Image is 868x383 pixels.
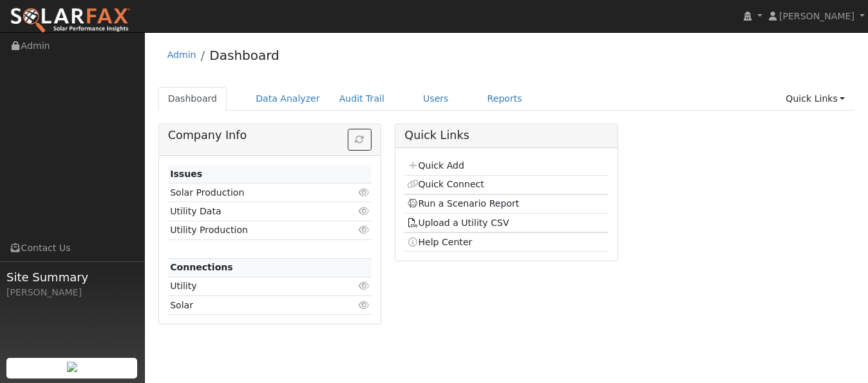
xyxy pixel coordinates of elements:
a: Help Center [407,237,473,247]
i: Click to view [358,301,370,310]
h5: Company Info [168,129,372,142]
strong: Connections [170,262,233,272]
a: Users [413,87,458,111]
td: Utility Production [168,221,339,239]
i: Click to view [358,188,370,197]
a: Run a Scenario Report [407,198,520,209]
i: Click to view [358,225,370,234]
strong: Issues [170,169,202,179]
a: Quick Links [776,87,854,111]
img: SolarFax [10,7,131,34]
h5: Quick Links [404,129,608,142]
i: Click to view [358,281,370,290]
div: [PERSON_NAME] [6,286,138,299]
img: retrieve [67,362,77,372]
a: Upload a Utility CSV [407,218,509,228]
a: Dashboard [209,48,279,63]
a: Quick Connect [407,179,484,189]
span: Site Summary [6,268,138,286]
td: Solar [168,296,339,315]
span: [PERSON_NAME] [779,11,854,21]
a: Reports [478,87,532,111]
td: Utility [168,277,339,295]
a: Data Analyzer [246,87,330,111]
a: Admin [167,50,196,60]
i: Click to view [358,207,370,216]
td: Utility Data [168,202,339,221]
a: Quick Add [407,160,464,171]
td: Solar Production [168,183,339,202]
a: Dashboard [158,87,227,111]
a: Audit Trail [330,87,394,111]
